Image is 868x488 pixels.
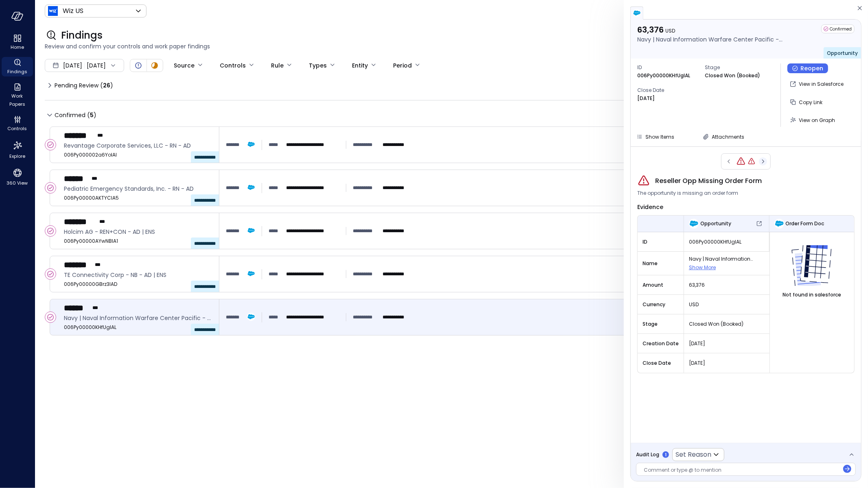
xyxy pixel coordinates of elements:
[783,291,841,299] span: Not found in salesforce
[689,238,764,246] span: 006Py00000KHfUgIAL
[821,24,855,33] div: Confirmed
[636,451,659,459] span: Audit Log
[8,124,27,133] span: Controls
[309,59,327,72] div: Types
[643,281,679,289] span: Amount
[633,9,641,17] img: salesforce
[2,57,33,76] div: Findings
[64,227,212,236] span: Holcim AG - REN+CON - AD | ENS
[45,182,56,194] div: Confirmed
[637,35,784,44] p: Navy | Naval Information Warfare Center Pacific - EXP - AD-G-CO
[393,59,412,72] div: Period
[2,138,33,161] div: Explore
[64,323,212,331] span: 006Py00000KHfUgIAL
[786,220,824,228] span: Order Form Doc
[787,77,847,91] button: View in Salesforce
[2,114,33,133] div: Controls
[5,92,30,108] span: Work Papers
[799,99,822,106] span: Copy Link
[45,225,56,237] div: Confirmed
[800,64,823,73] span: Reopen
[643,340,679,348] span: Creation Date
[637,189,738,197] span: The opportunity is missing an order form
[787,95,826,109] button: Copy Link
[637,94,655,102] p: [DATE]
[689,219,699,229] img: Opportunity
[827,50,858,57] span: Opportunity
[637,24,784,35] p: 63,376
[799,80,844,88] p: View in Salesforce
[352,59,368,72] div: Entity
[64,194,212,202] span: 006Py00000AKTYCIA5
[705,72,760,80] p: Closed Won (Booked)
[689,320,765,328] span: Closed Won (Booked)
[64,184,212,193] span: Pediatric Emergency Standards, Inc. - RN - AD
[787,63,828,73] button: Reopen
[637,86,698,94] span: Close Date
[2,33,33,52] div: Home
[2,166,33,188] div: 360 View
[689,359,765,367] span: [DATE]
[64,151,212,159] span: 006Py000002a6YoIAI
[55,109,96,122] span: Confirmed
[2,81,33,109] div: Work Papers
[100,81,113,90] div: ( )
[700,132,748,142] button: Attachments
[637,72,690,80] p: 006Py00000KHfUgIAL
[9,152,25,160] span: Explore
[174,59,195,72] div: Source
[787,113,838,127] button: View on Graph
[643,238,679,246] span: ID
[103,81,110,89] span: 26
[637,203,663,211] span: Evidence
[45,312,56,323] div: Confirmed
[689,255,765,263] span: Navy | Naval Information Warfare Center Pacific - EXP - AD-G-CO
[55,79,113,92] span: Pending Review
[271,59,284,72] div: Rule
[655,176,762,186] span: Reseller Opp Missing Order Form
[45,139,56,150] div: Confirmed
[633,132,678,142] button: Show Items
[64,314,212,322] span: Navy | Naval Information Warfare Center Pacific - EXP - AD-G-CO
[220,59,246,72] div: Controls
[61,29,103,42] span: Findings
[748,157,756,166] div: Reseller Opp Missing PO
[63,6,83,16] p: Wiz US
[799,117,835,124] span: View on Graph
[700,220,731,228] span: Opportunity
[645,133,674,140] span: Show Items
[774,219,784,229] img: Order Form Doc
[689,301,765,309] span: USD
[736,157,746,166] div: Reseller Opp Missing Order Form
[87,111,96,120] div: ( )
[689,281,765,289] span: 63,376
[676,450,711,460] p: Set Reason
[133,61,143,70] div: Open
[150,61,160,70] div: In Progress
[48,6,58,16] img: Icon
[643,301,679,309] span: Currency
[45,268,56,280] div: Confirmed
[90,111,94,119] span: 5
[45,42,858,51] span: Review and confirm your controls and work paper findings
[64,280,212,288] span: 006Py00000GBrz3IAD
[689,264,716,271] span: Show More
[64,270,212,279] span: TE Connectivity Corp - NB - AD | ENS
[712,133,744,140] span: Attachments
[665,27,675,34] span: USD
[7,68,27,76] span: Findings
[643,320,679,328] span: Stage
[643,359,679,367] span: Close Date
[705,63,766,72] span: Stage
[637,63,698,72] span: ID
[7,179,28,187] span: 360 View
[63,61,82,70] span: [DATE]
[64,237,212,245] span: 006Py00000AYwNBIA1
[11,43,24,51] span: Home
[64,141,212,150] span: Revantage Corporate Services, LLC - RN - AD
[665,452,667,458] p: 1
[643,259,679,268] span: Name
[689,340,765,348] span: [DATE]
